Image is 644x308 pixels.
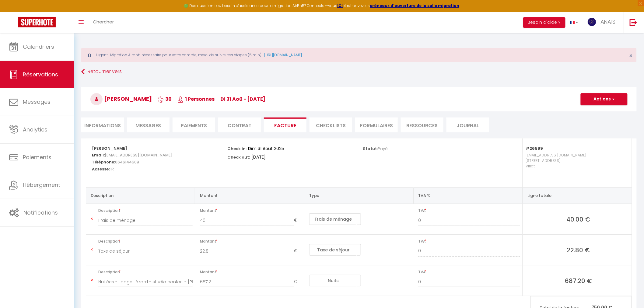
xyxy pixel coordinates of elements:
[600,18,616,26] span: ANAIS
[418,237,520,246] span: TVA
[173,117,215,132] li: Paiements
[23,43,54,51] span: Calendriers
[23,71,58,78] span: Réservations
[110,165,114,173] span: FR
[446,117,489,132] li: Journal
[18,17,56,27] img: Super Booking
[630,19,637,26] img: logout
[158,96,172,103] span: 30
[629,52,633,59] span: ×
[98,268,193,276] span: Description
[294,276,302,287] span: €
[355,117,398,132] li: FORMULAIRES
[81,48,637,62] div: Urgent : Migration Airbnb nécessaire pour votre compte, merci de suivre ces étapes (5 min) -
[526,151,626,181] p: [EMAIL_ADDRESS][DOMAIN_NAME] [STREET_ADDRESS] Viriat
[92,166,110,172] strong: Adresse:
[200,206,302,215] span: Montant
[218,117,261,132] li: Contrat
[115,158,139,166] span: 0646144509
[528,276,629,285] span: 687.20 €
[23,98,51,106] span: Messages
[413,187,523,204] th: TVA %
[310,117,352,132] li: CHECKLISTS
[90,95,152,103] span: [PERSON_NAME]
[526,145,543,151] strong: #26599
[177,96,215,103] span: 1 Personnes
[629,53,633,58] button: Close
[528,215,629,223] span: 40.00 €
[105,151,173,159] span: [EMAIL_ADDRESS][DOMAIN_NAME]
[81,66,637,77] a: Retourner vers
[581,93,628,105] button: Actions
[227,145,247,152] p: Check in:
[200,237,302,246] span: Montant
[92,145,127,151] strong: [PERSON_NAME]
[93,19,114,25] span: Chercher
[264,117,306,132] li: Facture
[98,206,193,215] span: Description
[135,122,161,129] span: Messages
[304,187,414,204] th: Type
[81,117,124,132] li: Informations
[23,181,60,189] span: Hébergement
[88,12,118,33] a: Chercher
[583,12,623,33] a: ... ANAIS
[264,52,302,58] a: [URL][DOMAIN_NAME]
[378,146,388,152] span: Payé
[92,152,105,158] strong: Email:
[363,145,388,152] p: Statut:
[294,215,302,226] span: €
[220,96,265,103] span: di 31 Aoû - [DATE]
[418,206,520,215] span: TVA
[418,268,520,276] span: TVA
[338,3,343,8] a: ICI
[587,17,597,26] img: ...
[23,209,58,216] span: Notifications
[401,117,443,132] li: Ressources
[98,237,193,246] span: Description
[227,153,250,160] p: Check out:
[23,126,47,133] span: Analytics
[92,159,115,165] strong: Téléphone:
[86,187,195,204] th: Description
[5,2,23,21] button: Ouvrir le widget de chat LiveChat
[23,153,51,161] span: Paiements
[523,187,632,204] th: Ligne totale
[523,17,565,28] button: Besoin d'aide ?
[195,187,304,204] th: Montant
[200,268,302,276] span: Montant
[528,246,629,254] span: 22.80 €
[294,246,302,257] span: €
[370,3,460,8] a: créneaux d'ouverture de la salle migration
